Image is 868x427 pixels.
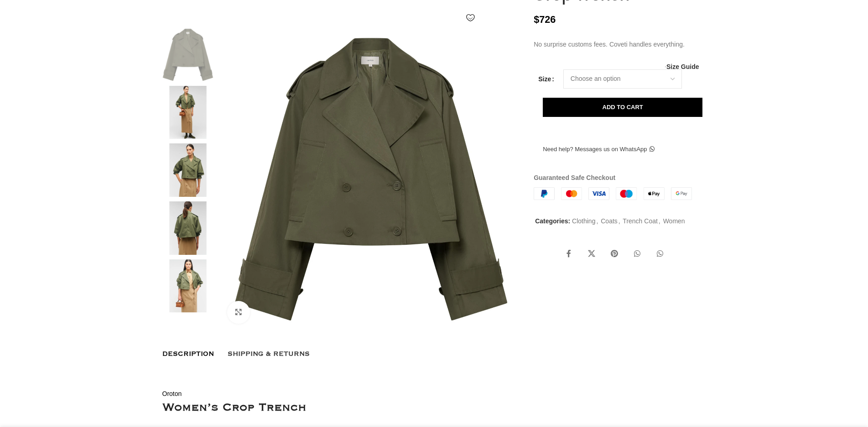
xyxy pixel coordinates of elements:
a: Shipping & Returns [228,344,310,364]
p: No surprise customs fees. Coveti handles everything. [534,39,706,49]
a: Pinterest social link [605,245,624,263]
span: Shipping & Returns [228,349,310,359]
a: WhatsApp social link [628,245,646,263]
button: Add to cart [543,98,702,117]
span: , [659,216,660,226]
span: $ [534,14,539,25]
a: Trench Coat [623,217,658,225]
span: , [596,216,598,226]
a: X social link [582,245,601,263]
img: Crop Trench [160,259,216,313]
a: Description [162,344,214,364]
label: Size [538,74,554,84]
img: Oroton Green dress [160,86,216,139]
a: Clothing [572,217,595,225]
a: Facebook social link [560,245,578,263]
strong: Women’s Crop Trench [162,404,307,411]
span: Description [162,349,214,359]
a: Women [663,217,685,225]
a: Coats [601,217,618,225]
img: Oroton Clothing [160,28,216,81]
bdi: 726 [534,14,556,25]
span: Categories: [535,217,570,225]
a: Oroton [162,390,182,397]
img: Oroton dress [160,143,216,197]
a: WhatsApp social link [651,245,669,263]
img: Oroton dresses [160,201,216,255]
span: , [619,216,620,226]
a: Need help? Messages us on WhatsApp [534,140,663,159]
strong: Guaranteed Safe Checkout [534,174,615,181]
img: guaranteed-safe-checkout-bordered.j [534,187,692,200]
